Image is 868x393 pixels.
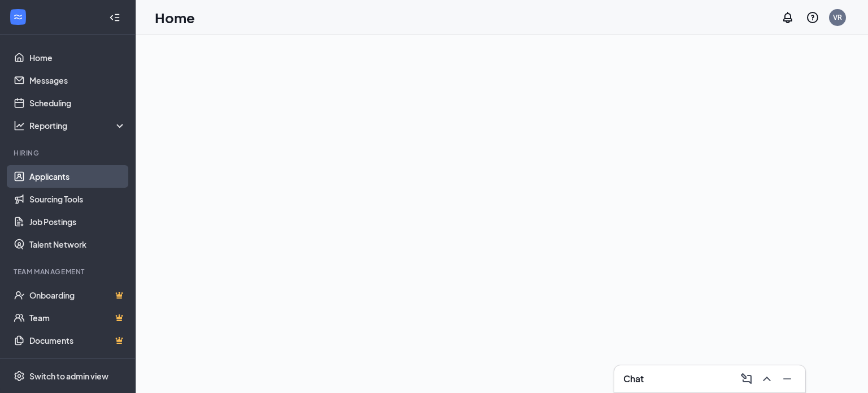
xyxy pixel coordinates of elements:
[29,165,126,188] a: Applicants
[29,210,126,233] a: Job Postings
[12,11,24,23] svg: WorkstreamLogo
[740,372,753,386] svg: ComposeMessage
[14,267,124,277] div: Team Management
[29,233,126,256] a: Talent Network
[14,120,25,131] svg: Analysis
[29,92,126,114] a: Scheduling
[29,306,126,329] a: TeamCrown
[109,12,120,23] svg: Collapse
[14,370,25,382] svg: Settings
[806,11,819,24] svg: QuestionInfo
[760,372,774,386] svg: ChevronUp
[29,188,126,210] a: Sourcing Tools
[29,46,126,69] a: Home
[623,373,644,385] h3: Chat
[155,8,195,27] h1: Home
[29,352,126,374] a: SurveysCrown
[780,372,794,386] svg: Minimize
[737,370,756,388] button: ComposeMessage
[14,148,124,158] div: Hiring
[29,329,126,352] a: DocumentsCrown
[778,370,796,388] button: Minimize
[29,370,108,382] div: Switch to admin view
[833,12,842,22] div: VR
[29,69,126,92] a: Messages
[29,120,127,131] div: Reporting
[29,284,126,306] a: OnboardingCrown
[781,11,795,24] svg: Notifications
[758,370,776,388] button: ChevronUp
